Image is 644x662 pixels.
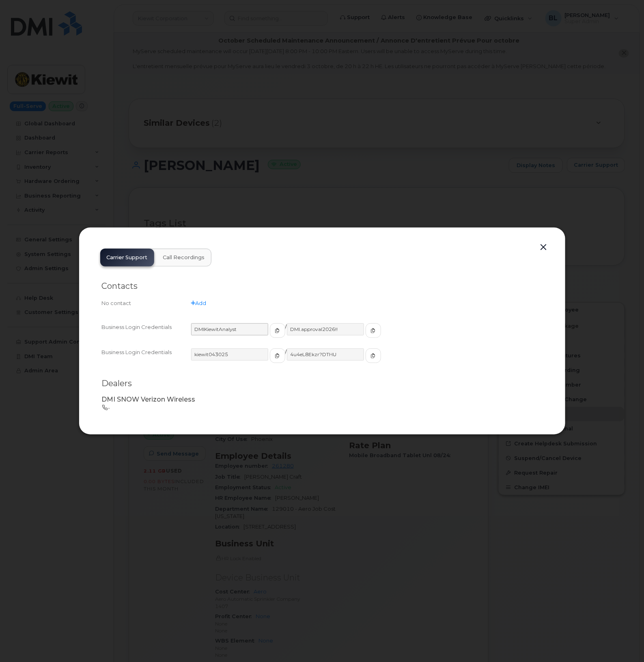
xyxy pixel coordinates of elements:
p: DMI SNOW Verizon Wireless [102,395,543,404]
button: copy to clipboard [270,323,285,338]
button: copy to clipboard [366,348,381,363]
button: copy to clipboard [366,323,381,338]
h2: Contacts [102,281,543,291]
a: Add [191,300,207,306]
h2: Dealers [102,378,543,389]
button: copy to clipboard [270,348,285,363]
div: / [191,348,543,370]
div: Business Login Credentials [102,348,191,370]
div: Business Login Credentials [102,323,191,345]
iframe: Messenger Launcher [609,627,638,656]
p: - [102,404,543,412]
div: / [191,323,543,345]
div: No contact [102,299,191,307]
span: Call Recordings [163,254,205,261]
